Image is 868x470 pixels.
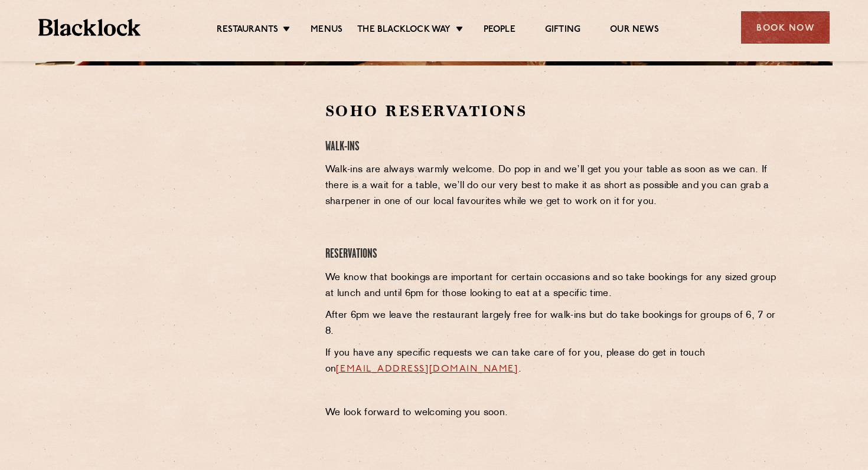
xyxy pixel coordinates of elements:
[311,24,342,37] a: Menus
[336,364,518,374] a: [EMAIL_ADDRESS][DOMAIN_NAME]
[325,139,778,155] h4: Walk-Ins
[545,24,580,37] a: Gifting
[217,24,278,37] a: Restaurants
[325,346,778,377] p: If you have any specific requests we can take care of for you, please do get in touch on .
[357,24,451,37] a: The Blacklock Way
[325,308,778,340] p: After 6pm we leave the restaurant largely free for walk-ins but do take bookings for groups of 6,...
[325,405,778,421] p: We look forward to welcoming you soon.
[325,162,778,210] p: Walk-ins are always warmly welcome. Do pop in and we’ll get you your table as soon as we can. If ...
[38,19,141,36] img: BL_Textured_Logo-footer-cropped.svg
[133,101,265,278] iframe: OpenTable make booking widget
[610,24,659,37] a: Our News
[325,270,778,302] p: We know that bookings are important for certain occasions and so take bookings for any sized grou...
[325,246,778,262] h4: Reservations
[484,24,515,37] a: People
[741,11,830,44] div: Book Now
[325,101,778,121] h2: Soho Reservations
